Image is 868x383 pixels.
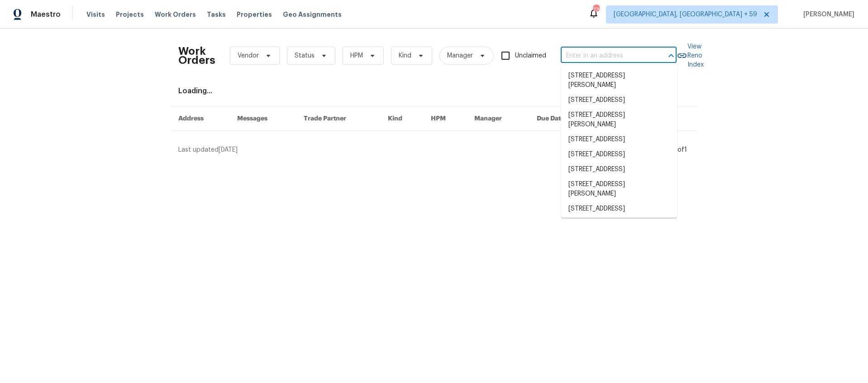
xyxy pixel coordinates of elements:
[561,177,677,201] li: [STREET_ADDRESS][PERSON_NAME]
[561,49,651,63] input: Enter in an address
[561,216,677,241] li: [STREET_ADDRESS][PERSON_NAME]
[399,51,411,60] span: Kind
[381,107,424,131] th: Kind
[561,201,677,216] li: [STREET_ADDRESS]
[238,51,259,60] span: Vendor
[296,107,381,131] th: Trade Partner
[561,162,677,177] li: [STREET_ADDRESS]
[800,10,854,19] span: [PERSON_NAME]
[677,42,704,69] a: View Reno Index
[155,10,196,19] span: Work Orders
[561,108,677,132] li: [STREET_ADDRESS][PERSON_NAME]
[561,132,677,147] li: [STREET_ADDRESS]
[614,10,757,19] span: [GEOGRAPHIC_DATA], [GEOGRAPHIC_DATA] + 59
[675,145,687,154] div: 1 of 1
[424,107,467,131] th: HPM
[350,51,363,60] span: HPM
[178,145,672,154] div: Last updated
[86,10,105,19] span: Visits
[219,147,238,153] span: [DATE]
[171,107,230,131] th: Address
[116,10,144,19] span: Projects
[178,86,690,96] div: Loading...
[467,107,529,131] th: Manager
[295,51,315,60] span: Status
[207,11,226,18] span: Tasks
[447,51,473,60] span: Manager
[230,107,296,131] th: Messages
[561,147,677,162] li: [STREET_ADDRESS]
[237,10,272,19] span: Properties
[31,10,61,19] span: Maestro
[178,47,215,65] h2: Work Orders
[665,49,677,62] button: Close
[593,5,599,14] div: 779
[529,107,592,131] th: Due Date
[561,93,677,108] li: [STREET_ADDRESS]
[515,51,546,61] span: Unclaimed
[561,68,677,93] li: [STREET_ADDRESS][PERSON_NAME]
[283,10,342,19] span: Geo Assignments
